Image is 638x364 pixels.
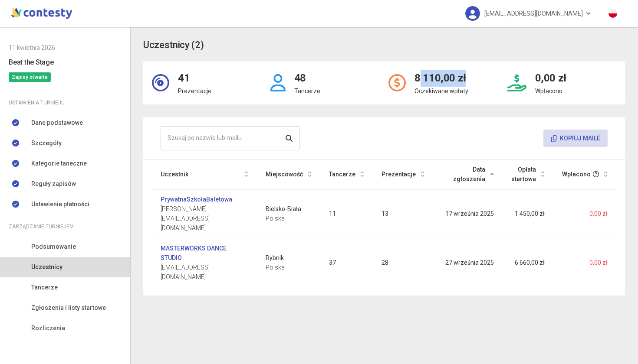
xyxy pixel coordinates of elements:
[9,98,122,107] div: Ustawienia turnieju
[161,204,248,233] span: [PERSON_NAME][EMAIL_ADDRESS][DOMAIN_NAME]
[503,189,553,238] td: 1 450,00 zł
[320,189,373,238] td: 11
[31,303,106,312] span: Zgłoszenia i listy startowe
[294,70,320,87] h2: 48
[294,86,320,96] p: Tancerze
[373,189,433,238] td: 13
[161,244,248,263] a: MASTERWORKS DANCE STUDIO
[31,179,76,188] span: Reguły zapisów
[9,222,74,231] span: Zarządzanie turniejem
[178,86,211,96] p: Prezentacje
[562,169,591,179] span: Wpłacono
[373,238,433,287] td: 28
[143,38,204,53] h3: Uczestnicy (2)
[553,189,616,238] td: 0,00 zł
[31,159,87,168] span: Kategorie taneczne
[161,195,232,204] a: PrywatnaSzkołaBaletowa
[503,159,553,189] th: Opłata startowa
[373,159,433,189] th: Prezentacje
[31,199,89,209] span: Ustawienia płatności
[266,204,312,214] span: Bielsko-Biała
[433,238,503,287] td: 27 września 2025
[31,138,62,148] span: Szczegóły
[161,263,248,282] span: [EMAIL_ADDRESS][DOMAIN_NAME]
[178,70,211,87] h2: 41
[535,70,566,87] h2: 0,00 zł
[320,238,373,287] td: 37
[266,214,312,223] span: Polska
[535,86,566,96] p: Wpłacono
[414,86,468,96] p: Oczekiwane wpłaty
[9,57,122,68] h6: Beat the Stage
[257,159,320,189] th: Miejscowość
[9,43,122,52] div: 11 kwietnia 2026
[266,263,312,272] span: Polska
[31,118,83,127] span: Dane podstawowe
[433,159,503,189] th: Data zgłoszenia
[553,238,616,287] td: 0,00 zł
[414,70,468,87] h2: 8 110,00 zł
[152,159,257,189] th: Uczestnik
[31,323,65,333] span: Rozliczenia
[484,4,583,23] span: [EMAIL_ADDRESS][DOMAIN_NAME]
[266,253,312,263] span: Rybnik
[9,72,51,82] span: Zapisy otwarte
[31,283,58,292] span: Tancerze
[543,130,608,147] button: Kopiuj maile
[503,238,553,287] td: 6 660,00 zł
[433,189,503,238] td: 17 września 2025
[31,262,62,272] span: Uczestnicy
[31,242,76,251] span: Podsumowanie
[320,159,373,189] th: Tancerze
